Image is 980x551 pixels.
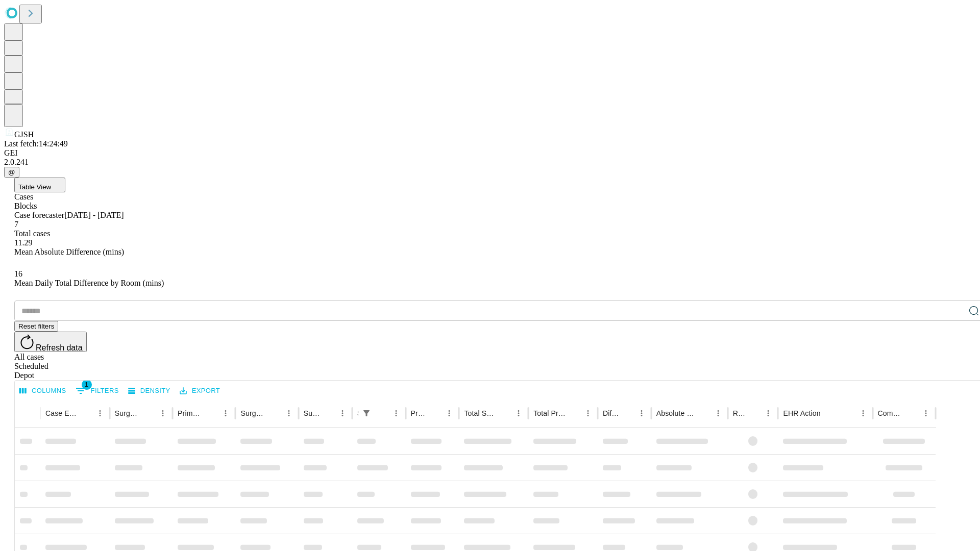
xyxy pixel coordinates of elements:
[36,343,83,352] span: Refresh data
[82,380,92,390] span: 1
[822,406,836,420] button: Sort
[14,220,18,229] span: 7
[14,269,22,278] span: 16
[4,139,68,148] span: Last fetch: 14:24:49
[497,406,511,420] button: Sort
[697,406,711,420] button: Sort
[14,238,32,247] span: 11.29
[878,409,903,417] div: Comments
[14,130,34,139] span: GJSH
[919,406,933,420] button: Menu
[14,279,164,287] span: Mean Daily Total Difference by Room (mins)
[178,409,203,417] div: Primary Service
[442,406,456,420] button: Menu
[18,322,54,330] span: Reset filters
[267,406,282,420] button: Sort
[240,409,266,417] div: Surgery Name
[4,158,976,167] div: 2.0.241
[464,409,496,417] div: Total Scheduled Duration
[511,406,526,420] button: Menu
[747,406,761,420] button: Sort
[711,406,725,420] button: Menu
[359,406,374,420] div: 1 active filter
[14,332,87,352] button: Refresh data
[14,229,50,238] span: Total cases
[656,409,696,417] div: Absolute Difference
[335,406,350,420] button: Menu
[14,178,65,192] button: Table View
[904,406,919,420] button: Sort
[304,409,320,417] div: Surgery Date
[115,409,140,417] div: Surgeon Name
[357,409,358,417] div: Scheduled In Room Duration
[14,247,124,256] span: Mean Absolute Difference (mins)
[761,406,775,420] button: Menu
[4,148,976,158] div: GEI
[634,406,649,420] button: Menu
[8,168,15,176] span: @
[282,406,296,420] button: Menu
[581,406,595,420] button: Menu
[733,409,746,417] div: Resolved in EHR
[18,183,51,191] span: Table View
[64,211,124,219] span: [DATE] - [DATE]
[73,383,121,399] button: Show filters
[79,406,93,420] button: Sort
[783,409,820,417] div: EHR Action
[428,406,442,420] button: Sort
[856,406,870,420] button: Menu
[321,406,335,420] button: Sort
[14,211,64,219] span: Case forecaster
[359,406,374,420] button: Show filters
[389,406,403,420] button: Menu
[4,167,19,178] button: @
[93,406,107,420] button: Menu
[126,383,173,399] button: Density
[141,406,156,420] button: Sort
[603,409,619,417] div: Difference
[411,409,427,417] div: Predicted In Room Duration
[204,406,218,420] button: Sort
[533,409,566,417] div: Total Predicted Duration
[375,406,389,420] button: Sort
[14,321,58,332] button: Reset filters
[17,383,69,399] button: Select columns
[620,406,634,420] button: Sort
[177,383,223,399] button: Export
[45,409,78,417] div: Case Epic Id
[156,406,170,420] button: Menu
[567,406,581,420] button: Sort
[218,406,233,420] button: Menu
